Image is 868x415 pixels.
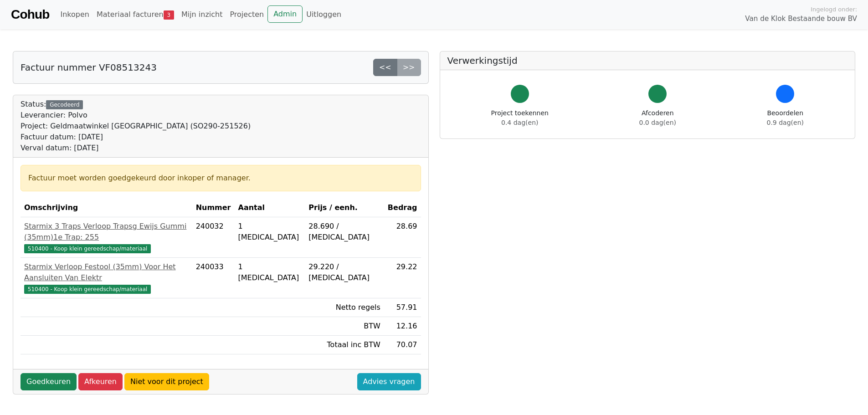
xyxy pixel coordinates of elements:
td: 57.91 [384,298,421,317]
div: Beoordelen [767,108,804,128]
span: 3 [164,10,174,20]
div: Status: [21,99,251,154]
a: Cohub [11,4,49,26]
h5: Factuur nummer VF08513243 [21,62,157,73]
th: Bedrag [384,199,421,217]
span: 510400 - Koop klein gereedschap/materiaal [24,244,151,253]
th: Prijs / eenh. [305,199,384,217]
div: Verval datum: [DATE] [21,143,251,154]
td: BTW [305,317,384,336]
span: 510400 - Koop klein gereedschap/materiaal [24,285,151,294]
th: Nummer [192,199,235,217]
td: 240033 [192,258,235,298]
h5: Verwerkingstijd [447,55,848,66]
a: Afkeuren [78,373,123,390]
td: Totaal inc BTW [305,336,384,354]
td: 28.69 [384,217,421,258]
td: 70.07 [384,336,421,354]
a: Starmix 3 Traps Verloop Trapsg Ewijs Gummi (35mm)1e Trap: 255510400 - Koop klein gereedschap/mate... [24,221,189,254]
div: Factuur datum: [DATE] [21,132,251,143]
div: Afcoderen [639,108,676,128]
div: Project toekennen [491,108,549,128]
a: << [373,59,397,76]
div: 1 [MEDICAL_DATA] [238,221,302,243]
td: 240032 [192,217,235,258]
a: Goedkeuren [21,373,77,390]
div: 1 [MEDICAL_DATA] [238,261,302,283]
th: Omschrijving [21,199,192,217]
span: Van de Klok Bestaande bouw BV [745,14,857,24]
div: Project: Geldmaatwinkel [GEOGRAPHIC_DATA] (SO290-251526) [21,121,251,132]
div: 28.690 / [MEDICAL_DATA] [308,221,380,243]
th: Aantal [235,199,305,217]
div: 29.220 / [MEDICAL_DATA] [308,261,380,283]
span: Ingelogd onder: [811,5,857,14]
span: 0.9 dag(en) [767,119,804,126]
span: 0.0 dag(en) [639,119,676,126]
a: Projecten [226,5,267,24]
a: Mijn inzicht [178,5,226,24]
span: 0.4 dag(en) [501,119,538,126]
a: Inkopen [56,5,92,24]
td: 12.16 [384,317,421,336]
div: Leverancier: Polvo [21,110,251,121]
td: 29.22 [384,258,421,298]
a: Starmix Verloop Festool (35mm) Voor Het Aansluiten Van Elektr510400 - Koop klein gereedschap/mate... [24,261,189,294]
a: Materiaal facturen3 [93,5,178,24]
div: Starmix 3 Traps Verloop Trapsg Ewijs Gummi (35mm)1e Trap: 255 [24,221,189,243]
a: Admin [267,5,303,23]
div: Factuur moet worden goedgekeurd door inkoper of manager. [28,173,413,184]
div: Gecodeerd [46,100,83,109]
a: Advies vragen [357,373,421,390]
div: Starmix Verloop Festool (35mm) Voor Het Aansluiten Van Elektr [24,261,189,283]
a: Niet voor dit project [124,373,209,390]
a: Uitloggen [303,5,345,24]
td: Netto regels [305,298,384,317]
